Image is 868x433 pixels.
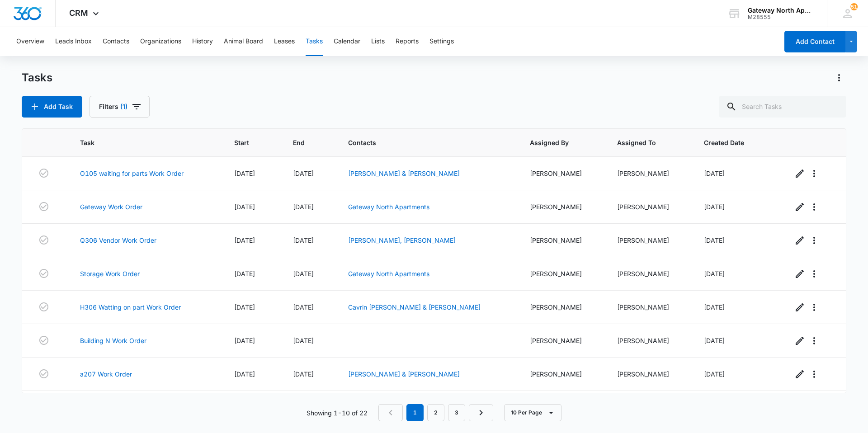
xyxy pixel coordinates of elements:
a: O105 waiting for parts Work Order [80,169,184,178]
div: [PERSON_NAME] [530,336,595,345]
span: [DATE] [234,236,255,244]
span: [DATE] [704,270,725,278]
a: Page 3 [448,404,465,421]
button: Lists [371,27,385,56]
div: [PERSON_NAME] [530,302,595,312]
div: [PERSON_NAME] [530,169,595,178]
button: Filters(1) [90,96,150,118]
button: Overview [16,27,44,56]
a: [PERSON_NAME], [PERSON_NAME] [348,236,456,244]
em: 1 [406,404,424,421]
button: Add Task [22,96,82,118]
a: Storage Work Order [80,269,140,278]
span: [DATE] [704,303,725,311]
div: [PERSON_NAME] [530,202,595,212]
span: [DATE] [234,337,255,344]
a: Next Page [469,404,493,421]
a: Gateway Work Order [80,202,142,212]
button: Calendar [334,27,360,56]
span: [DATE] [234,370,255,378]
p: Showing 1-10 of 22 [307,408,368,418]
div: [PERSON_NAME] [617,202,682,212]
span: [DATE] [293,169,314,177]
button: Leads Inbox [55,27,92,56]
span: [DATE] [293,337,314,344]
span: [DATE] [293,236,314,244]
h1: Tasks [22,71,52,85]
div: account id [748,14,814,20]
span: [DATE] [234,203,255,211]
a: Page 2 [427,404,444,421]
span: [DATE] [704,203,725,211]
div: account name [748,7,814,14]
a: [PERSON_NAME] & [PERSON_NAME] [348,370,460,378]
a: Building N Work Order [80,336,146,345]
div: [PERSON_NAME] [617,235,682,245]
span: [DATE] [234,169,255,177]
button: Organizations [140,27,181,56]
span: [DATE] [704,337,725,344]
span: End [293,138,313,147]
div: [PERSON_NAME] [617,336,682,345]
div: [PERSON_NAME] [530,269,595,278]
a: Cavrin [PERSON_NAME] & [PERSON_NAME] [348,303,481,311]
div: notifications count [850,3,858,10]
div: [PERSON_NAME] [617,369,682,379]
span: Start [234,138,258,147]
span: [DATE] [293,370,314,378]
span: [DATE] [234,303,255,311]
button: 10 Per Page [504,404,561,421]
div: [PERSON_NAME] [617,302,682,312]
a: Gateway North Apartments [348,270,429,278]
a: Gateway North Apartments [348,203,429,211]
span: Task [80,138,199,147]
span: (1) [120,104,127,110]
button: Add Contact [784,31,845,52]
a: [PERSON_NAME] & [PERSON_NAME] [348,169,460,177]
span: [DATE] [234,270,255,278]
span: Assigned By [530,138,582,147]
span: Created Date [704,138,758,147]
div: [PERSON_NAME] [530,369,595,379]
span: [DATE] [293,203,314,211]
button: History [192,27,213,56]
span: [DATE] [704,370,725,378]
span: Contacts [348,138,495,147]
button: Actions [832,71,846,85]
div: [PERSON_NAME] [617,169,682,178]
span: [DATE] [704,236,725,244]
button: Tasks [306,27,323,56]
button: Settings [429,27,454,56]
span: CRM [69,8,88,18]
span: 51 [850,3,858,10]
span: [DATE] [293,303,314,311]
div: [PERSON_NAME] [617,269,682,278]
button: Contacts [103,27,129,56]
a: Q306 Vendor Work Order [80,235,156,245]
span: [DATE] [293,270,314,278]
button: Reports [396,27,419,56]
span: [DATE] [704,169,725,177]
a: a207 Work Order [80,369,132,379]
input: Search Tasks [719,96,846,118]
div: [PERSON_NAME] [530,235,595,245]
nav: Pagination [378,404,493,421]
a: H306 Watting on part Work Order [80,302,181,312]
button: Animal Board [224,27,263,56]
span: Assigned To [617,138,669,147]
button: Leases [274,27,295,56]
